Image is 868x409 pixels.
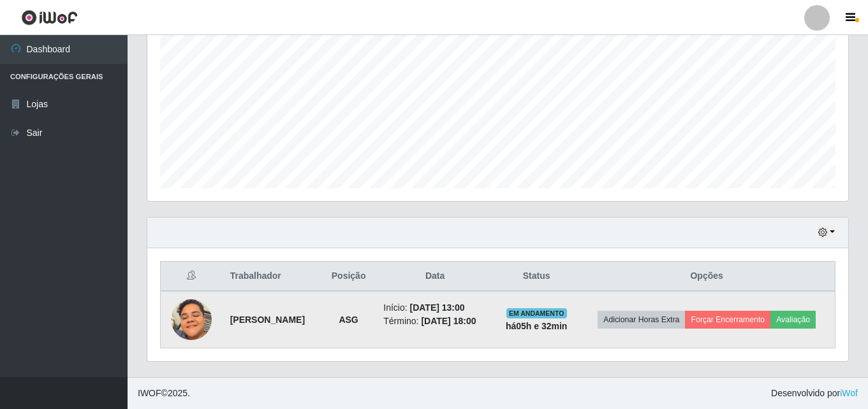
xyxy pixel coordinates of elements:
[770,311,816,329] button: Avaliação
[506,308,567,318] span: EM ANDAMENTO
[223,262,321,292] th: Trabalhador
[383,315,487,328] li: Término:
[506,321,568,331] strong: há 05 h e 32 min
[840,388,858,398] a: iWof
[21,10,78,26] img: CoreUI Logo
[578,262,835,292] th: Opções
[376,262,494,292] th: Data
[171,276,212,364] img: 1757510123956.jpeg
[771,387,858,400] span: Desenvolvido por
[494,262,578,292] th: Status
[138,387,190,400] span: © 2025 .
[138,388,161,398] span: IWOF
[421,316,476,326] time: [DATE] 18:00
[339,315,358,325] strong: ASG
[410,302,465,313] time: [DATE] 13:00
[383,301,487,315] li: Início:
[321,262,376,292] th: Posição
[598,311,685,329] button: Adicionar Horas Extra
[685,311,770,329] button: Forçar Encerramento
[230,315,305,325] strong: [PERSON_NAME]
